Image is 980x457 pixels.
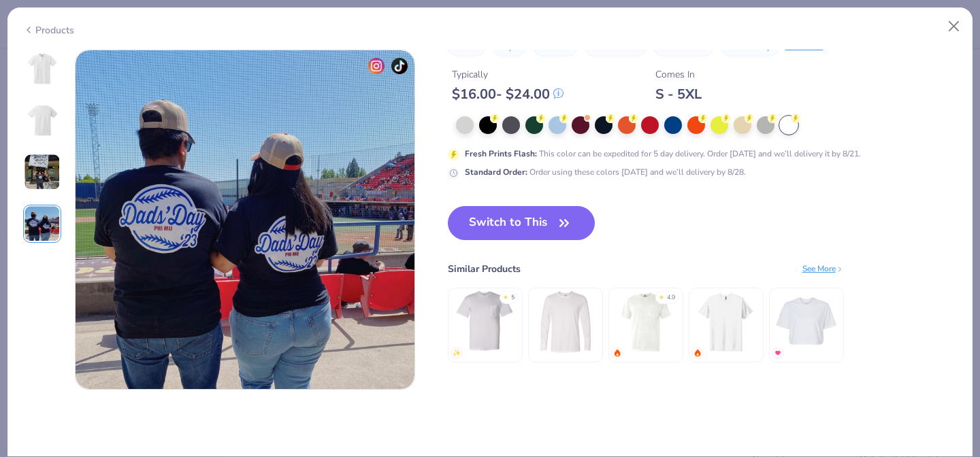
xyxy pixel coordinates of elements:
[465,166,746,178] div: Order using these colors [DATE] and we’ll delivery by 8/28.
[655,86,702,103] div: S - 5XL
[453,290,517,354] img: Gildan Adult 5.5 oz., 50/50 Pocket T-Shirt
[26,104,59,137] img: Back
[655,67,702,82] div: Comes In
[613,349,621,357] img: trending.gif
[452,86,563,103] div: $ 16.00 - $ 24.00
[503,293,508,299] div: ★
[613,290,678,354] img: Comfort Colors Adult Heavyweight RS Pocket T-Shirt
[774,349,782,357] img: MostFav.gif
[774,290,838,354] img: Bella + Canvas Women's Jersey Crop Tee
[24,205,61,242] img: User generated content
[26,52,59,85] img: Front
[453,349,461,357] img: newest.gif
[533,290,598,354] img: Gildan Adult Softstyle® 4.5 Oz. Long-Sleeve T-Shirt
[23,23,74,37] div: Products
[693,349,702,357] img: trending.gif
[465,148,861,160] div: This color can be expedited for 5 day delivery. Order [DATE] and we’ll delivery it by 8/21.
[693,290,758,354] img: Next Level Men's Triblend Crew
[448,262,521,276] div: Similar Products
[465,148,537,159] strong: Fresh Prints Flash :
[368,58,385,74] img: insta-icon.png
[448,206,595,240] button: Switch to This
[511,293,514,303] div: 5
[452,67,563,82] div: Typically
[659,293,664,299] div: ★
[76,50,414,389] img: 055ae308-dd25-4fcc-b4c2-0c7160e7c44f
[465,167,527,177] strong: Standard Order :
[391,58,408,74] img: tiktok-icon.png
[667,293,675,303] div: 4.9
[802,263,844,275] div: See More
[24,154,61,190] img: User generated content
[941,14,967,39] button: Close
